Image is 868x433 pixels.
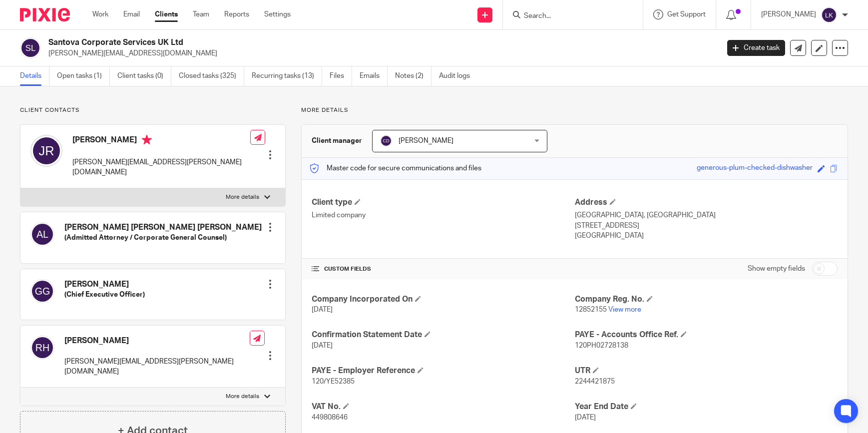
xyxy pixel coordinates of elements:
[575,294,838,305] h4: Company Reg. No.
[226,193,259,201] p: More details
[575,306,607,313] span: 12852155
[330,66,352,86] a: Files
[575,402,838,412] h4: Year End Date
[312,330,574,340] h4: Confirmation Statement Date
[761,9,816,19] p: [PERSON_NAME]
[20,66,49,86] a: Details
[117,66,171,86] a: Client tasks (0)
[123,9,140,19] a: Email
[64,233,262,243] h5: (Admitted Attorney / Corporate General Counsel)
[312,306,333,313] span: [DATE]
[312,136,362,146] h3: Client manager
[92,9,108,19] a: Work
[312,378,355,385] span: 120/YE52385
[575,378,615,385] span: 2244421875
[226,393,259,401] p: More details
[264,9,291,19] a: Settings
[312,265,574,273] h4: CUSTOM FIELDS
[193,9,209,19] a: Team
[30,279,54,303] img: svg%3E
[30,135,62,167] img: svg%3E
[575,221,838,231] p: [STREET_ADDRESS]
[575,366,838,376] h4: UTR
[30,222,54,246] img: svg%3E
[72,157,250,178] p: [PERSON_NAME][EMAIL_ADDRESS][PERSON_NAME][DOMAIN_NAME]
[312,294,574,305] h4: Company Incorporated On
[748,264,805,274] label: Show empty fields
[312,366,574,376] h4: PAYE - Employer Reference
[439,66,477,86] a: Audit logs
[48,37,579,48] h2: Santova Corporate Services UK Ltd
[312,210,574,220] p: Limited company
[312,402,574,412] h4: VAT No.
[142,135,152,145] i: Primary
[48,48,712,58] p: [PERSON_NAME][EMAIL_ADDRESS][DOMAIN_NAME]
[155,9,178,19] a: Clients
[309,163,481,173] p: Master code for secure communications and files
[727,40,785,56] a: Create task
[64,290,145,300] h5: (Chief Executive Officer)
[252,66,322,86] a: Recurring tasks (13)
[30,336,54,360] img: svg%3E
[608,306,641,313] a: View more
[399,137,453,144] span: [PERSON_NAME]
[667,11,706,18] span: Get Support
[360,66,388,86] a: Emails
[20,8,70,21] img: Pixie
[312,342,333,349] span: [DATE]
[20,37,41,58] img: svg%3E
[72,135,250,147] h4: [PERSON_NAME]
[224,9,249,19] a: Reports
[821,7,837,23] img: svg%3E
[312,197,574,208] h4: Client type
[64,357,250,377] p: [PERSON_NAME][EMAIL_ADDRESS][PERSON_NAME][DOMAIN_NAME]
[57,66,110,86] a: Open tasks (1)
[64,279,145,290] h4: [PERSON_NAME]
[523,12,613,21] input: Search
[697,163,813,174] div: generous-plum-checked-dishwasher
[575,210,838,220] p: [GEOGRAPHIC_DATA], [GEOGRAPHIC_DATA]
[64,222,262,233] h4: [PERSON_NAME] [PERSON_NAME] [PERSON_NAME]
[575,231,838,241] p: [GEOGRAPHIC_DATA]
[575,330,838,340] h4: PAYE - Accounts Office Ref.
[395,66,432,86] a: Notes (2)
[301,106,848,114] p: More details
[575,414,596,421] span: [DATE]
[312,414,348,421] span: 449808646
[575,197,838,208] h4: Address
[575,342,628,349] span: 120PH02728138
[380,135,392,147] img: svg%3E
[20,106,286,114] p: Client contacts
[64,336,250,346] h4: [PERSON_NAME]
[179,66,244,86] a: Closed tasks (325)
